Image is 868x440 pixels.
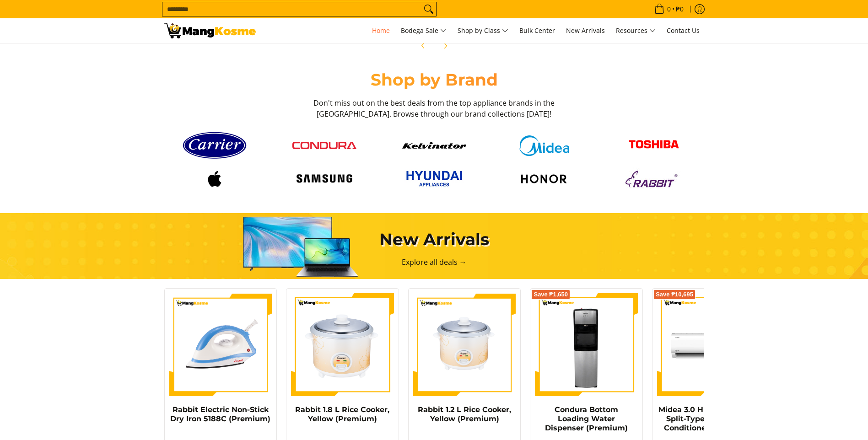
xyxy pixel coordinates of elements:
button: Search [421,2,436,16]
img: Hyundai 2 [402,167,466,190]
span: Home [372,26,390,35]
img: Logo honor [512,167,576,190]
a: Hyundai 2 [384,167,485,190]
img: rabbit-1.2-liter-rice-cooker-yellow-full-view-mang-kosme [413,293,516,396]
span: Shop by Class [458,25,508,37]
a: Condura Bottom Loading Water Dispenser (Premium) [545,405,628,432]
img: Condura logo red [292,142,356,149]
a: Condura logo red [274,142,375,149]
button: Next [435,36,455,56]
span: ₱0 [674,6,685,12]
button: Previous [413,36,433,56]
a: Midea 3.0 HP Celest Basic Split-Type Inverter Air Conditioner (Premium) [658,405,758,432]
span: Bodega Sale [401,25,447,37]
span: Save ₱10,695 [656,292,693,297]
a: Logo samsung wordmark [274,170,375,188]
img: Logo apple [183,167,247,190]
a: Rabbit 1.2 L Rice Cooker, Yellow (Premium) [418,405,511,423]
span: 0 [666,6,672,12]
a: Rabbit Electric Non-Stick Dry Iron 5188C (Premium) [170,405,270,423]
a: Carrier logo 1 98356 9b90b2e1 0bd1 49ad 9aa2 9ddb2e94a36b [164,129,265,162]
img: Midea logo 405e5d5e af7e 429b b899 c48f4df307b6 [512,135,576,156]
a: Resources [611,18,660,43]
a: Explore all deals → [402,257,467,267]
a: Logo honor [494,167,594,190]
img: Logo rabbit [622,167,686,190]
a: Home [367,18,394,43]
img: Toshiba logo [622,133,686,158]
img: Midea 3.0 HP Celest Basic Split-Type Inverter Air Conditioner (Premium) [657,293,760,396]
h2: Shop by Brand [164,70,704,90]
nav: Main Menu [265,18,704,43]
a: Contact Us [662,18,704,43]
img: https://mangkosme.com/products/rabbit-electric-non-stick-dry-iron-5188c-class-a [169,293,272,396]
span: Save ₱1,650 [534,292,568,297]
img: Logo samsung wordmark [292,170,356,188]
h3: Don't miss out on the best deals from the top appliance brands in the [GEOGRAPHIC_DATA]. Browse t... [311,97,558,119]
img: Condura Bottom Loading Water Dispenser (Premium) [535,293,638,396]
span: • [652,4,686,14]
img: Carrier logo 1 98356 9b90b2e1 0bd1 49ad 9aa2 9ddb2e94a36b [183,129,247,162]
img: Mang Kosme: Your Home Appliances Warehouse Sale Partner! [164,23,256,38]
a: New Arrivals [561,18,609,43]
a: Kelvinator button 9a26f67e caed 448c 806d e01e406ddbdc [384,142,485,149]
span: Contact Us [667,26,700,35]
a: Rabbit 1.8 L Rice Cooker, Yellow (Premium) [295,405,389,423]
a: Toshiba logo [604,133,704,158]
a: Bodega Sale [396,18,451,43]
a: Logo rabbit [604,167,704,190]
span: New Arrivals [566,26,605,35]
a: Midea logo 405e5d5e af7e 429b b899 c48f4df307b6 [494,135,594,156]
img: Kelvinator button 9a26f67e caed 448c 806d e01e406ddbdc [402,142,466,149]
span: Resources [616,25,656,37]
a: Shop by Class [453,18,513,43]
img: https://mangkosme.com/products/rabbit-1-8-l-rice-cooker-yellow-class-a [291,293,394,396]
a: Logo apple [164,167,265,190]
a: Bulk Center [515,18,560,43]
span: Bulk Center [519,26,555,35]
